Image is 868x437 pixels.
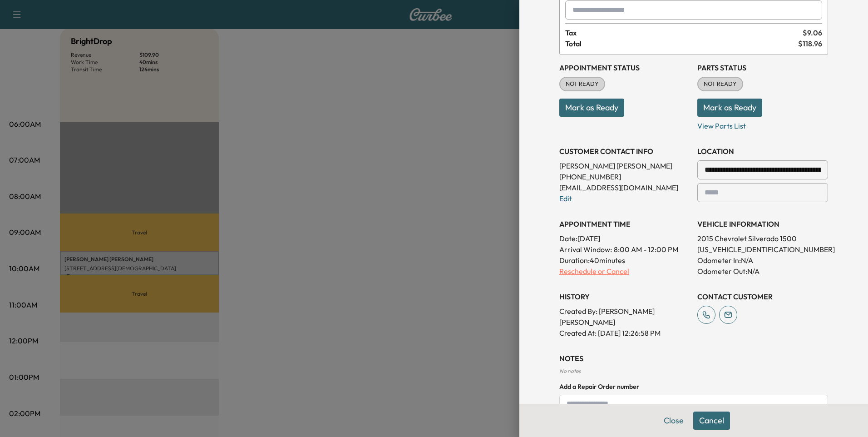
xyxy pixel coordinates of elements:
[559,99,624,117] button: Mark as Ready
[559,62,690,73] h3: Appointment Status
[559,194,572,203] a: Edit
[559,218,690,229] h3: APPOINTMENT TIME
[559,328,690,338] p: Created At : [DATE] 12:26:58 PM
[565,27,803,38] span: Tax
[559,182,690,193] p: [EMAIL_ADDRESS][DOMAIN_NAME]
[559,244,690,255] p: Arrival Window:
[559,146,690,157] h3: CUSTOMER CONTACT INFO
[693,412,730,430] button: Cancel
[559,171,690,182] p: [PHONE_NUMBER]
[798,38,822,49] span: $ 118.96
[697,117,828,131] p: View Parts List
[697,233,828,244] p: 2015 Chevrolet Silverado 1500
[697,255,828,266] p: Odometer In: N/A
[559,353,828,364] h3: NOTES
[559,160,690,171] p: [PERSON_NAME] [PERSON_NAME]
[559,291,690,302] h3: History
[697,291,828,302] h3: CONTACT CUSTOMER
[697,218,828,229] h3: VEHICLE INFORMATION
[658,412,690,430] button: Close
[698,79,742,89] span: NOT READY
[697,244,828,255] p: [US_VEHICLE_IDENTIFICATION_NUMBER]
[697,99,762,117] button: Mark as Ready
[559,233,690,244] p: Date: [DATE]
[614,244,678,255] span: 8:00 AM - 12:00 PM
[559,306,690,328] p: Created By : [PERSON_NAME] [PERSON_NAME]
[560,79,604,89] span: NOT READY
[565,38,798,49] span: Total
[559,266,690,277] p: Reschedule or Cancel
[559,367,828,375] div: No notes
[697,266,828,277] p: Odometer Out: N/A
[559,255,690,266] p: Duration: 40 minutes
[697,62,828,73] h3: Parts Status
[803,27,822,38] span: $ 9.06
[697,146,828,157] h3: LOCATION
[559,382,828,391] h4: Add a Repair Order number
